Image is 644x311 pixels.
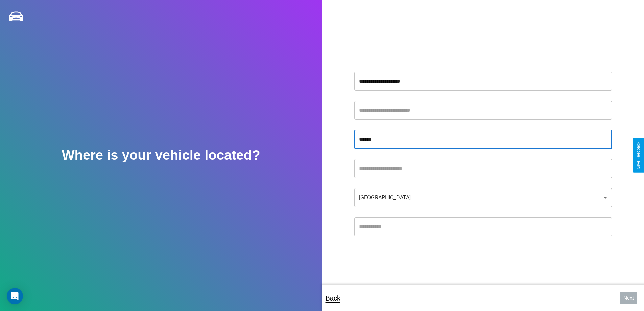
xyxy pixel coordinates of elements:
p: Back [326,292,340,304]
div: Give Feedback [636,142,641,169]
button: Next [620,292,637,304]
div: [GEOGRAPHIC_DATA] [354,188,612,207]
h2: Where is your vehicle located? [62,148,260,163]
div: Open Intercom Messenger [7,288,23,304]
